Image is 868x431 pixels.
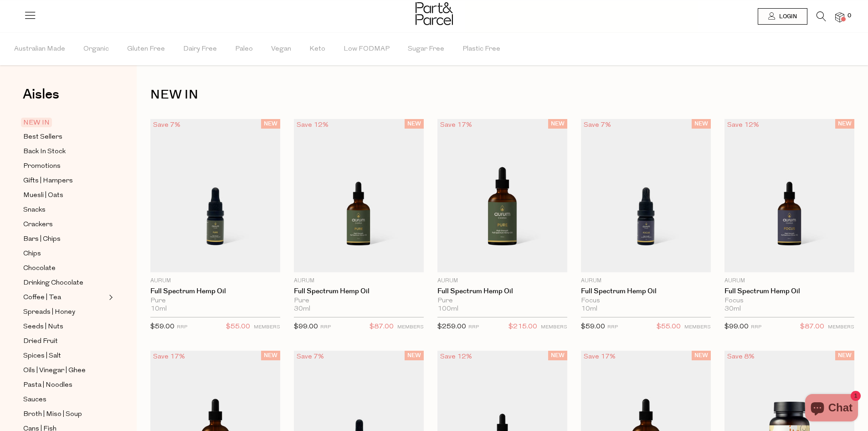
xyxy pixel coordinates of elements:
a: Seeds | Nuts [23,321,106,332]
small: MEMBERS [684,325,711,330]
span: Snacks [23,205,46,216]
span: Spreads | Honey [23,307,75,318]
span: Coffee | Tea [23,292,61,303]
small: MEMBERS [541,325,567,330]
div: Focus [581,297,711,305]
span: Promotions [23,161,61,172]
a: Muesli | Oats [23,190,106,201]
a: Promotions [23,161,106,172]
span: Seeds | Nuts [23,322,63,332]
span: NEW [405,119,424,129]
a: Full Spectrum Hemp Oil [150,287,280,296]
small: MEMBERS [828,325,854,330]
a: Chips [23,248,106,260]
span: Drinking Chocolate [23,278,83,289]
span: Low FODMAP [344,33,390,65]
small: RRP [607,325,618,330]
inbox-online-store-chat: Shopify online store chat [802,394,861,424]
a: Sauces [23,394,106,405]
span: Sauces [23,395,46,405]
a: 0 [835,12,844,22]
span: Muesli | Oats [23,190,63,201]
small: MEMBERS [397,325,424,330]
span: Oils | Vinegar | Ghee [23,365,86,376]
div: Pure [437,297,567,305]
span: $55.00 [657,321,681,333]
h1: NEW IN [150,84,854,105]
span: NEW [405,351,424,360]
span: NEW [548,351,567,360]
span: 30ml [724,305,741,313]
a: Full Spectrum Hemp Oil [294,287,424,296]
span: Gluten Free [127,33,165,65]
a: Snacks [23,204,106,216]
span: NEW [548,119,567,129]
span: 10ml [581,305,597,313]
div: Save 12% [437,351,475,363]
span: Crackers [23,219,53,230]
span: Australian Made [14,33,65,65]
small: RRP [320,325,331,330]
small: MEMBERS [254,325,280,330]
span: $259.00 [437,323,466,330]
span: $99.00 [294,323,318,330]
img: Full Spectrum Hemp Oil [294,119,424,272]
span: Pasta | Noodles [23,380,72,391]
a: Back In Stock [23,146,106,157]
span: NEW [835,351,854,360]
div: Save 12% [724,119,762,131]
div: Save 7% [150,119,183,131]
span: 30ml [294,305,310,313]
span: Best Sellers [23,132,62,143]
p: Aurum [724,277,854,285]
span: NEW [692,351,711,360]
span: $215.00 [508,321,537,333]
span: Vegan [271,33,291,65]
span: Plastic Free [462,33,500,65]
a: Drinking Chocolate [23,277,106,289]
span: 0 [845,12,853,20]
p: Aurum [581,277,711,285]
span: Spices | Salt [23,351,61,362]
div: Save 7% [581,119,614,131]
span: Dried Fruit [23,336,58,347]
span: Chocolate [23,263,56,274]
div: Save 12% [294,119,331,131]
img: Full Spectrum Hemp Oil [150,119,280,272]
div: Save 8% [724,351,757,363]
span: NEW IN [21,118,52,127]
a: Login [758,8,807,25]
span: NEW [261,119,280,129]
a: Full Spectrum Hemp Oil [437,287,567,296]
a: Spices | Salt [23,350,106,362]
a: Oils | Vinegar | Ghee [23,365,106,376]
a: Spreads | Honey [23,306,106,318]
span: Paleo [235,33,253,65]
span: Organic [83,33,109,65]
a: Pasta | Noodles [23,379,106,391]
small: RRP [177,325,187,330]
span: Keto [309,33,325,65]
span: $55.00 [226,321,250,333]
span: Dairy Free [183,33,217,65]
a: Full Spectrum Hemp Oil [724,287,854,296]
p: Aurum [294,277,424,285]
img: Full Spectrum Hemp Oil [437,119,567,272]
button: Expand/Collapse Coffee | Tea [107,292,113,303]
div: Save 17% [581,351,618,363]
a: Gifts | Hampers [23,175,106,187]
img: Full Spectrum Hemp Oil [581,119,711,272]
span: 10ml [150,305,167,313]
a: Crackers [23,219,106,230]
div: Pure [150,297,280,305]
span: $59.00 [150,323,175,330]
small: RRP [468,325,479,330]
span: NEW [261,351,280,360]
a: NEW IN [23,117,106,128]
span: $87.00 [370,321,394,333]
span: NEW [835,119,854,129]
p: Aurum [150,277,280,285]
a: Full Spectrum Hemp Oil [581,287,711,296]
a: Aisles [23,88,59,110]
a: Bars | Chips [23,234,106,245]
